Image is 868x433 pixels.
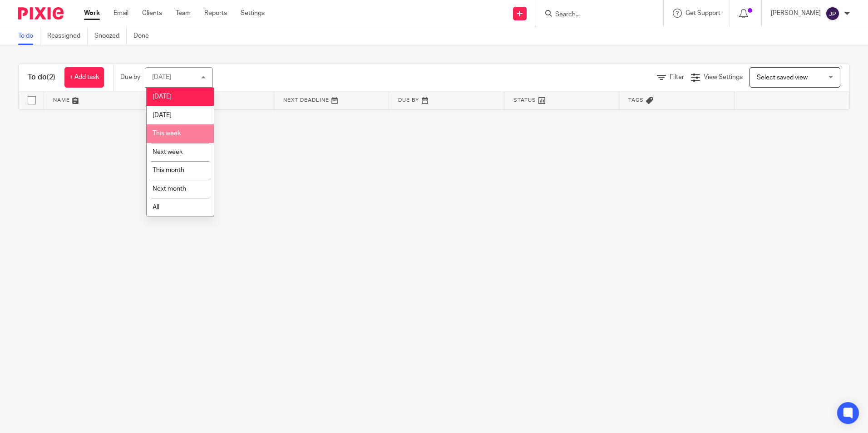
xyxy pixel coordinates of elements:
span: View Settings [704,74,743,80]
img: svg%3E [825,6,840,21]
a: Done [133,27,156,45]
span: Next week [153,149,182,155]
span: Next month [153,186,186,192]
a: To do [18,27,40,45]
span: All [153,204,159,211]
span: Filter [670,74,684,80]
span: (2) [47,74,55,81]
h1: To do [28,73,55,82]
a: Reports [204,9,227,18]
span: Tags [628,98,644,103]
img: Pixie [18,7,64,20]
a: Snoozed [94,27,127,45]
span: This month [153,167,184,173]
a: Work [84,9,100,18]
a: Team [176,9,191,18]
p: Due by [120,73,140,82]
input: Search [554,11,636,19]
a: Settings [241,9,265,18]
span: Select saved view [757,74,808,81]
div: [DATE] [152,74,171,80]
a: + Add task [64,67,104,88]
a: Reassigned [47,27,88,45]
span: [DATE] [153,93,172,100]
span: [DATE] [153,112,172,118]
a: Clients [142,9,162,18]
span: This week [153,130,181,137]
p: [PERSON_NAME] [771,9,821,18]
span: Get Support [686,10,720,16]
a: Email [113,9,128,18]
